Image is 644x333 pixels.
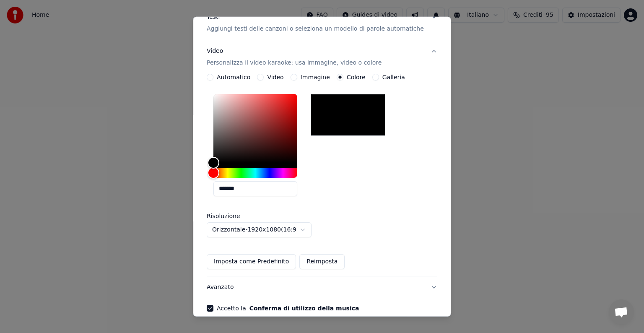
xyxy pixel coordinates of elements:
button: Accetto la [249,305,359,311]
label: Galleria [382,74,405,80]
div: VideoPersonalizza il video karaoke: usa immagine, video o colore [207,74,437,276]
div: Testi [207,13,220,21]
label: Risoluzione [207,213,291,219]
p: Aggiungi testi delle canzoni o seleziona un modello di parole automatiche [207,25,424,33]
div: Hue [213,168,297,178]
label: Accetto la [217,305,359,311]
label: Colore [347,74,366,80]
button: Avanzato [207,276,437,298]
label: Automatico [217,74,250,80]
button: Imposta come Predefinito [207,254,296,269]
button: VideoPersonalizza il video karaoke: usa immagine, video o colore [207,40,437,74]
button: TestiAggiungi testi delle canzoni o seleziona un modello di parole automatiche [207,6,437,40]
div: Video [207,47,382,67]
button: Reimposta [299,254,345,269]
label: Immagine [301,74,330,80]
p: Personalizza il video karaoke: usa immagine, video o colore [207,59,382,67]
label: Video [267,74,283,80]
div: Color [213,94,297,163]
